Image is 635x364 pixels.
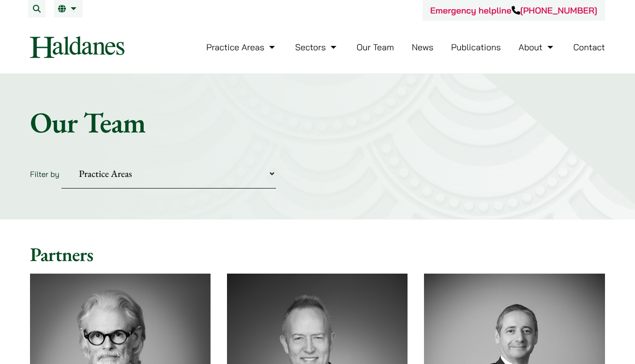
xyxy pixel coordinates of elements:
[58,5,79,13] a: EN
[30,169,60,179] label: Filter by
[430,5,597,16] a: Emergency helpline[PHONE_NUMBER]
[206,42,277,53] a: Practice Areas
[30,105,605,140] h1: Our Team
[412,42,434,53] a: News
[451,42,501,53] a: Publications
[357,42,394,53] a: Our Team
[295,42,339,53] a: Sectors
[573,42,605,53] a: Contact
[30,243,605,266] h2: Partners
[518,42,555,53] a: About
[30,36,124,58] img: Logo of Haldanes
